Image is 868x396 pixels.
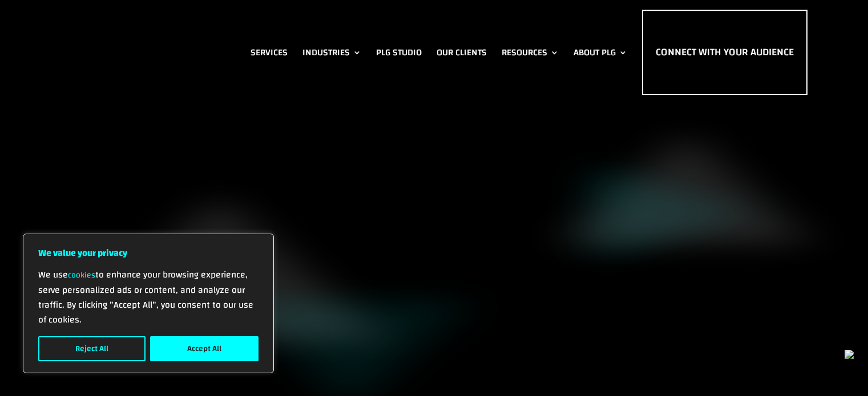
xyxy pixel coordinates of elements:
[68,268,95,283] a: cookies
[38,267,259,327] p: We use to enhance your browsing experience, serve personalized ads or content, and analyze our tr...
[642,10,808,95] a: Connect with Your Audience
[23,234,274,373] div: We value your privacy
[574,10,627,95] a: About PLG
[38,246,259,260] p: We value your privacy
[251,10,288,95] a: Services
[437,10,487,95] a: Our Clients
[502,10,559,95] a: Resources
[811,341,868,396] div: Widżet czatu
[376,10,422,95] a: PLG Studio
[150,336,259,361] button: Accept All
[302,10,361,95] a: Industries
[38,336,146,361] button: Reject All
[811,341,868,396] iframe: Chat Widget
